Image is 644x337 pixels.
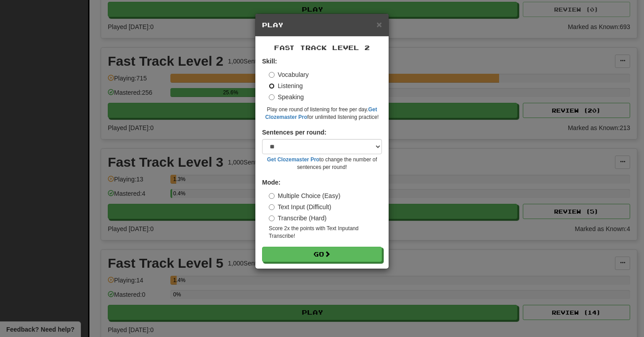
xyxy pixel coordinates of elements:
[269,93,304,101] label: Speaking
[269,225,382,240] small: Score 2x the points with Text Input and Transcribe !
[262,58,277,65] strong: Skill:
[267,156,319,163] a: Get Clozemaster Pro
[269,204,275,210] input: Text Input (Difficult)
[269,94,275,100] input: Speaking
[269,215,275,221] input: Transcribe (Hard)
[262,21,382,29] h5: Play
[269,72,275,78] input: Vocabulary
[262,247,382,262] button: Go
[269,193,275,199] input: Multiple Choice (Easy)
[262,156,382,171] small: to change the number of sentences per round!
[377,20,382,29] button: Close
[269,202,331,211] label: Text Input (Difficult)
[269,81,303,90] label: Listening
[269,70,309,79] label: Vocabulary
[262,179,280,186] strong: Mode:
[269,214,326,223] label: Transcribe (Hard)
[262,128,326,137] label: Sentences per round:
[262,106,382,121] small: Play one round of listening for free per day. for unlimited listening practice!
[269,83,275,89] input: Listening
[274,44,370,51] span: Fast Track Level 2
[377,19,382,29] span: ×
[269,191,340,200] label: Multiple Choice (Easy)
